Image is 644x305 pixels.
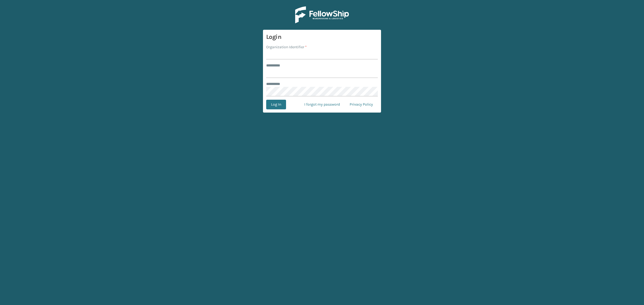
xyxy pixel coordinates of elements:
[299,100,345,109] a: I forgot my password
[345,100,378,109] a: Privacy Policy
[295,6,349,23] img: Logo
[266,33,378,41] h3: Login
[266,44,307,50] label: Organization Identifier
[266,100,286,109] button: Log In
